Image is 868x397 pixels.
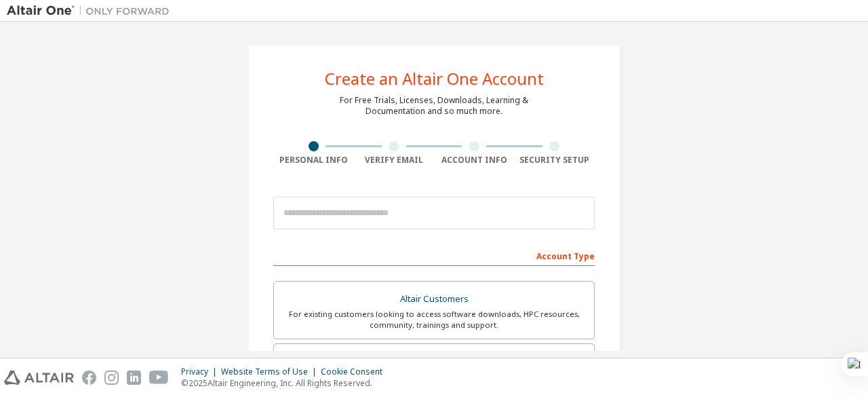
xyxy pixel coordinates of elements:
p: © 2025 Altair Engineering, Inc. All Rights Reserved. [181,377,391,389]
div: Personal Info [273,155,354,166]
div: Account Type [273,244,595,266]
div: Verify Email [354,155,435,166]
img: youtube.svg [149,371,169,385]
div: Account Info [434,155,515,166]
div: For existing customers looking to access software downloads, HPC resources, community, trainings ... [282,309,586,330]
img: Altair One [7,4,176,18]
img: facebook.svg [82,371,96,385]
img: linkedin.svg [127,371,141,385]
img: instagram.svg [104,371,119,385]
div: Create an Altair One Account [325,71,544,87]
div: Website Terms of Use [221,366,321,377]
div: Altair Customers [282,290,586,309]
img: altair_logo.svg [4,371,74,385]
div: Security Setup [515,155,595,166]
div: Privacy [181,366,221,377]
div: For Free Trials, Licenses, Downloads, Learning & Documentation and so much more. [340,95,528,117]
div: Cookie Consent [321,366,391,377]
